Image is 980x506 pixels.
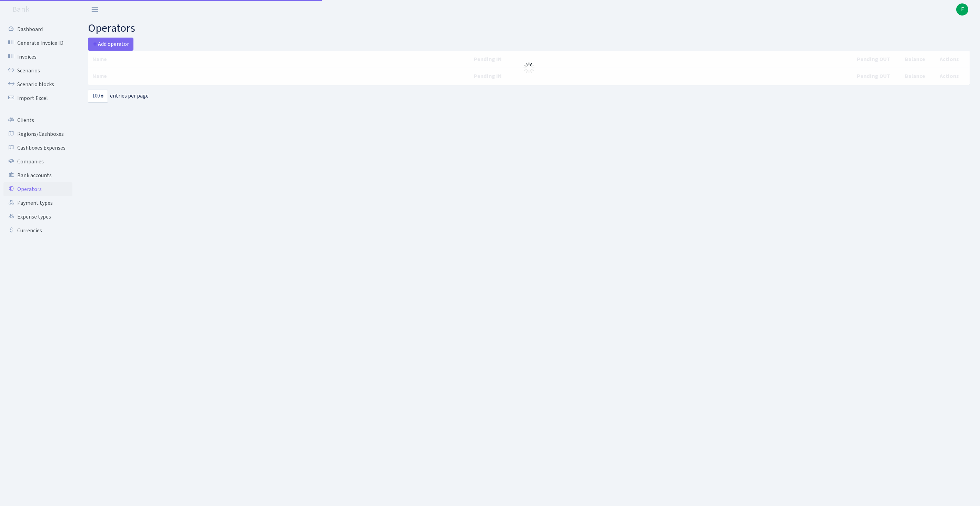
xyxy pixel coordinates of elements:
[3,210,72,224] a: Expense types
[3,64,72,78] a: Scenarios
[3,127,72,141] a: Regions/Cashboxes
[3,113,72,127] a: Clients
[92,40,129,48] span: Add operator
[3,22,72,36] a: Dashboard
[3,155,72,169] a: Companies
[956,3,968,16] a: F
[88,90,149,103] label: entries per page
[3,169,72,182] a: Bank accounts
[3,196,72,210] a: Payment types
[86,4,103,15] button: Toggle navigation
[523,62,534,73] img: Processing...
[3,91,72,105] a: Import Excel
[3,141,72,155] a: Cashboxes Expenses
[88,20,135,36] span: operators
[88,90,108,103] select: entries per page
[88,38,133,51] a: Add operator
[3,36,72,50] a: Generate Invoice ID
[3,224,72,237] a: Currencies
[3,182,72,196] a: Operators
[3,78,72,91] a: Scenario blocks
[3,50,72,64] a: Invoices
